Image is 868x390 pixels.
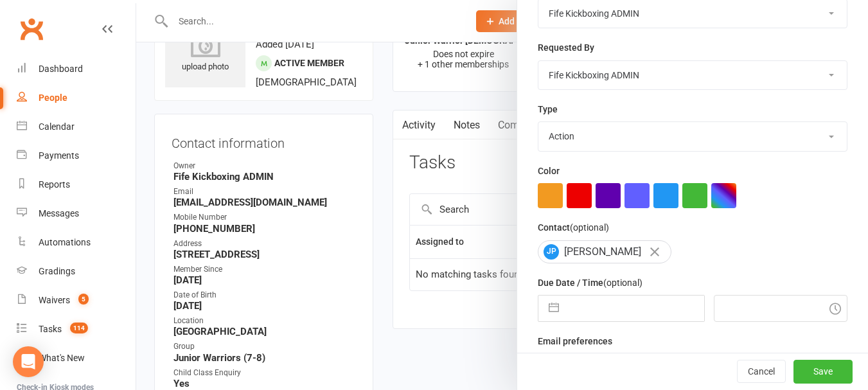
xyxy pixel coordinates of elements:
a: Tasks 114 [17,315,136,344]
label: Email preferences [538,334,612,348]
a: Messages [17,199,136,228]
div: Automations [39,237,91,247]
a: Waivers 5 [17,286,136,315]
small: (optional) [603,278,642,288]
div: Messages [39,208,79,218]
a: Reports [17,170,136,199]
div: People [39,93,67,103]
a: Automations [17,228,136,257]
button: Save [793,360,853,384]
a: Gradings [17,257,136,286]
div: Waivers [39,295,70,305]
div: Reports [39,179,70,190]
a: Calendar [17,112,136,141]
span: 5 [78,294,89,305]
label: Color [538,164,560,178]
a: What's New [17,344,136,373]
span: JP [544,244,559,260]
a: Payments [17,141,136,170]
div: Open Intercom Messenger [13,346,44,377]
div: Tasks [39,324,62,334]
label: Due Date / Time [538,276,642,290]
div: [PERSON_NAME] [538,240,671,263]
div: Gradings [39,266,75,276]
a: People [17,84,136,112]
button: Cancel [737,360,786,384]
div: Calendar [39,121,75,132]
label: Contact [538,220,609,235]
div: Dashboard [39,64,83,74]
a: Dashboard [17,55,136,84]
small: (optional) [570,222,609,233]
a: Clubworx [15,13,48,45]
label: Type [538,102,558,116]
div: What's New [39,353,85,363]
div: Payments [39,150,79,161]
label: Requested By [538,40,594,55]
span: 114 [70,323,88,333]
